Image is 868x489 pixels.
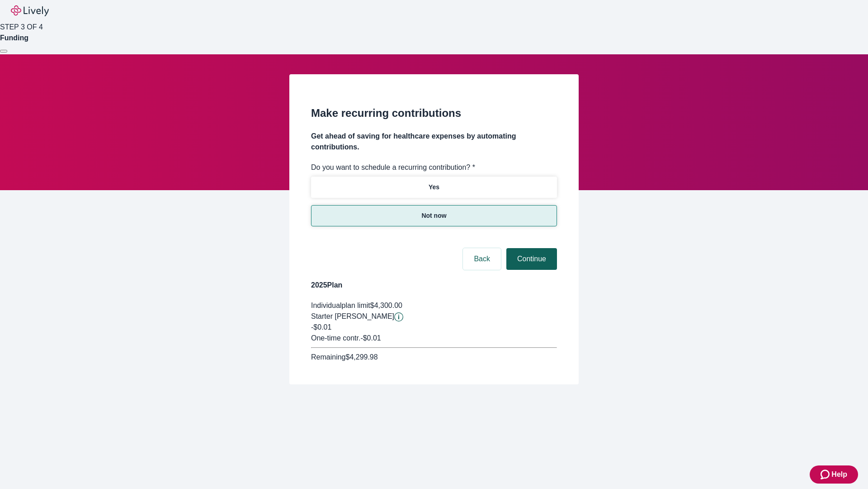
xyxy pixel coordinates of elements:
[311,205,557,226] button: Not now
[506,248,557,270] button: Continue
[821,469,831,480] svg: Zendesk support icon
[311,177,557,198] button: Yes
[311,162,475,173] label: Do you want to schedule a recurring contribution? *
[429,182,439,192] p: Yes
[311,280,557,291] h4: 2025 Plan
[311,334,360,342] span: One-time contr.
[360,334,381,342] span: - $0.01
[311,353,345,361] span: Remaining
[810,465,858,484] button: Zendesk support iconHelp
[311,302,370,309] span: Individual plan limit
[311,323,331,331] span: -$0.01
[831,469,847,480] span: Help
[311,131,557,153] h4: Get ahead of saving for healthcare expenses by automating contributions.
[421,211,446,221] p: Not now
[311,105,557,121] h2: Make recurring contributions
[311,312,394,320] span: Starter [PERSON_NAME]
[345,353,377,361] span: $4,299.98
[394,312,403,321] svg: Starter penny details
[370,302,402,309] span: $4,300.00
[394,312,403,321] button: Lively will contribute $0.01 to establish your account
[11,5,49,16] img: Lively
[463,248,501,270] button: Back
